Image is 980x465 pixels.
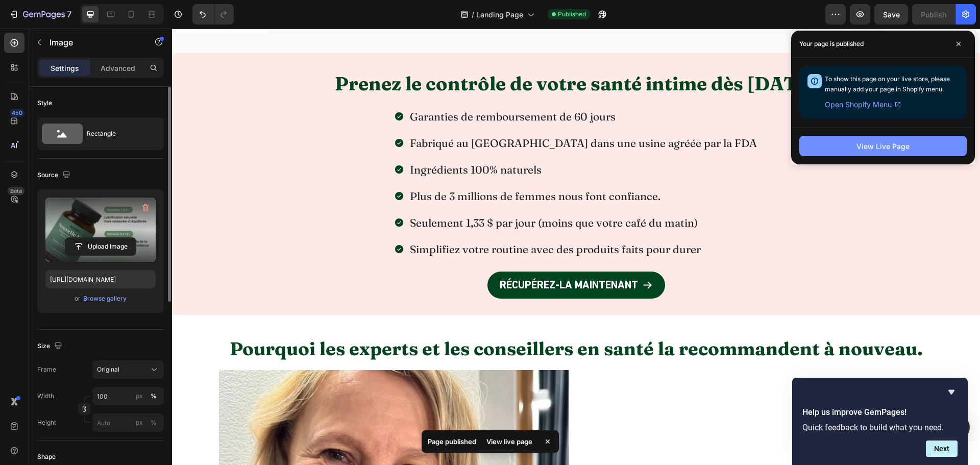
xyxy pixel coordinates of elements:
input: px% [92,413,164,432]
p: Page published [428,436,476,447]
span: Published [558,10,586,19]
div: Style [37,99,52,108]
p: Plus de 3 millions de femmes nous font confiance. [238,159,585,176]
button: px [148,390,160,402]
p: Your page is published [799,39,864,49]
p: Simplifiez votre routine avec des produits faits pour durer [238,212,585,229]
p: Advanced [101,63,135,74]
p: Garanties de remboursement de 60 jours [238,79,585,96]
div: 450 [10,109,24,117]
div: px [136,391,143,401]
button: 7 [4,4,76,25]
div: Beta [8,187,24,195]
button: View Live Page [799,136,967,156]
input: px% [92,387,164,405]
button: Hide survey [945,386,958,398]
label: Height [37,418,56,427]
span: To show this page on your live store, please manually add your page in Shopify menu. [825,75,950,93]
label: Frame [37,365,56,374]
div: View Live Page [856,141,910,152]
span: / [472,9,474,20]
div: Undo/Redo [192,4,234,25]
button: Upload Image [65,237,136,256]
div: % [151,391,157,401]
p: Settings [51,63,79,74]
button: % [133,390,145,402]
button: Save [874,4,908,25]
h2: Help us improve GemPages! [802,406,958,419]
p: 7 [67,8,71,20]
button: Publish [912,4,955,25]
h2: Pourquoi les experts et les conseillers en santé la recommandent à nouveau. [47,307,762,333]
div: Rectangle [87,122,149,145]
button: Browse gallery [83,293,127,304]
p: RÉCUPÉREZ-LA MAINTENANT [328,249,466,264]
div: Size [37,339,64,353]
p: Seulement 1,33 $ par jour (moins que votre café du matin) [238,185,585,203]
input: https://example.com/image.jpg [45,270,156,288]
button: px [148,417,160,429]
iframe: Design area [172,29,980,465]
label: Width [37,391,54,401]
span: Open Shopify Menu [825,99,892,111]
p: Fabriqué au [GEOGRAPHIC_DATA] dans une usine agréée par la FDA [238,106,585,123]
span: Original [97,365,119,374]
button: Next question [926,440,958,457]
button: Original [92,360,164,379]
span: or [75,292,81,305]
p: Quick feedback to build what you need. [802,423,958,432]
div: % [151,418,157,427]
div: px [136,418,143,427]
div: Source [37,168,72,182]
div: Browse gallery [83,294,127,303]
span: Landing Page [476,9,523,20]
p: Ingrédients 100% naturels [238,132,585,150]
div: View live page [480,434,538,449]
p: Image [50,36,136,48]
button: <p>RÉCUPÉREZ-LA MAINTENANT</p> [315,243,493,270]
div: Help us improve GemPages! [802,386,958,457]
button: % [133,417,145,429]
div: Shape [37,452,56,461]
div: Publish [921,9,946,20]
span: Save [883,10,900,19]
